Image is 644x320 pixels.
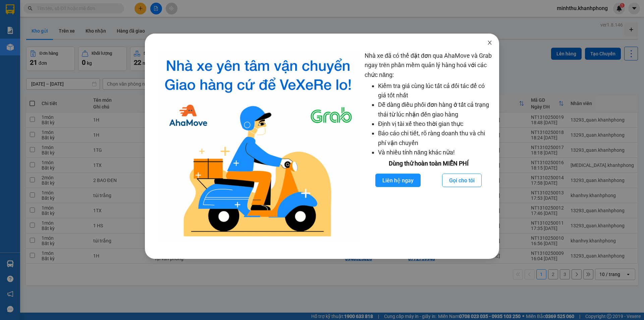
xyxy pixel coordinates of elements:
[449,176,475,185] span: Gọi cho tôi
[382,176,414,185] span: Liên hệ ngay
[378,81,492,100] li: Kiểm tra giá cùng lúc tất cả đối tác để có giá tốt nhất
[375,174,421,187] button: Liên hệ ngay
[378,129,492,148] li: Báo cáo chi tiết, rõ ràng doanh thu và chi phí vận chuyển
[365,51,492,242] div: Nhà xe đã có thể đặt đơn qua AhaMove và Grab ngay trên phần mềm quản lý hàng hoá với các chức năng:
[378,119,492,129] li: Định vị tài xế theo thời gian thực
[378,100,492,119] li: Dễ dàng điều phối đơn hàng ở tất cả trạng thái từ lúc nhận đến giao hàng
[378,148,492,157] li: Và nhiều tính năng khác nữa!
[442,174,482,187] button: Gọi cho tôi
[480,34,499,52] button: Close
[487,40,492,45] span: close
[365,159,492,168] div: Dùng thử hoàn toàn MIỄN PHÍ
[157,51,359,242] img: logo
